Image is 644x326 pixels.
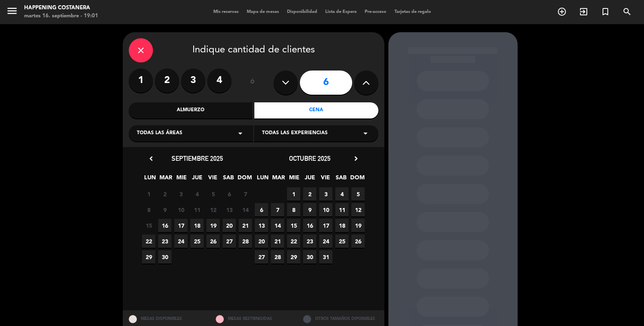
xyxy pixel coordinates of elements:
[174,235,188,248] span: 24
[223,235,236,248] span: 27
[239,219,252,232] span: 21
[239,69,266,97] div: ó
[223,219,236,232] span: 20
[136,46,146,55] i: close
[158,187,171,201] span: 2
[190,219,204,232] span: 18
[129,38,378,62] div: Indique cantidad de clientes
[319,203,332,216] span: 10
[352,154,360,163] i: chevron_right
[350,173,363,186] span: DOM
[303,187,316,201] span: 2
[255,219,268,232] span: 13
[6,5,18,17] i: menu
[174,187,188,201] span: 3
[235,129,245,138] i: arrow_drop_down
[287,187,300,201] span: 1
[303,235,316,248] span: 23
[287,203,300,216] span: 8
[361,129,370,138] i: arrow_drop_down
[239,203,252,216] span: 14
[321,10,361,14] span: Lista de Espera
[206,219,220,232] span: 19
[142,250,155,264] span: 29
[190,235,204,248] span: 25
[222,173,235,186] span: SAB
[319,173,332,186] span: VIE
[351,235,365,248] span: 26
[287,219,300,232] span: 15
[207,69,231,93] label: 4
[143,173,157,186] span: LUN
[147,154,155,163] i: chevron_left
[271,235,284,248] span: 21
[24,12,98,20] div: martes 16. septiembre - 19:01
[174,203,188,216] span: 10
[190,187,204,201] span: 4
[319,250,332,264] span: 31
[303,173,316,186] span: JUE
[283,10,321,14] span: Disponibilidad
[223,203,236,216] span: 13
[287,250,300,264] span: 29
[319,187,332,201] span: 3
[137,129,182,137] span: Todas las áreas
[272,173,285,186] span: MAR
[601,7,610,17] i: turned_in_not
[206,187,220,201] span: 5
[239,187,252,201] span: 7
[206,203,220,216] span: 12
[129,102,253,118] div: Almuerzo
[174,219,188,232] span: 17
[223,187,236,201] span: 6
[303,219,316,232] span: 16
[334,173,348,186] span: SAB
[237,173,251,186] span: DOM
[190,203,204,216] span: 11
[335,203,349,216] span: 11
[622,7,632,17] i: search
[142,203,155,216] span: 8
[158,219,171,232] span: 16
[158,250,171,264] span: 30
[175,173,188,186] span: MIE
[158,203,171,216] span: 9
[142,235,155,248] span: 22
[181,69,205,93] label: 3
[129,69,153,93] label: 1
[142,187,155,201] span: 1
[271,203,284,216] span: 7
[390,10,435,14] span: Tarjetas de regalo
[271,250,284,264] span: 28
[155,69,179,93] label: 2
[335,219,349,232] span: 18
[287,173,301,186] span: MIE
[190,173,204,186] span: JUE
[206,173,219,186] span: VIE
[303,203,316,216] span: 9
[262,129,328,137] span: Todas las experiencias
[319,219,332,232] span: 17
[303,250,316,264] span: 30
[239,235,252,248] span: 28
[158,235,171,248] span: 23
[256,173,269,186] span: LUN
[142,219,155,232] span: 15
[171,154,223,162] span: septiembre 2025
[289,154,330,162] span: octubre 2025
[351,203,365,216] span: 12
[579,7,588,17] i: exit_to_app
[209,10,243,14] span: Mis reservas
[319,235,332,248] span: 24
[159,173,172,186] span: MAR
[254,102,378,118] div: Cena
[271,219,284,232] span: 14
[255,250,268,264] span: 27
[361,10,390,14] span: Pre-acceso
[557,7,567,17] i: add_circle_outline
[24,4,98,12] div: Happening Costanera
[255,203,268,216] span: 6
[335,235,349,248] span: 25
[351,187,365,201] span: 5
[255,235,268,248] span: 20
